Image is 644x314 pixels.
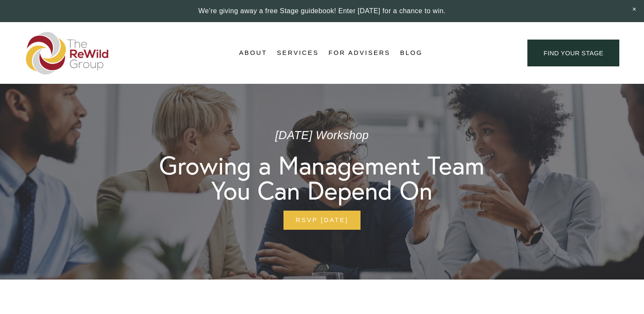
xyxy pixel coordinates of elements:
a: RSVP [DATE] [283,211,361,230]
img: The ReWild Group [26,32,109,74]
em: [DATE] Workshop [275,129,369,142]
a: folder dropdown [239,47,267,60]
span: About [239,47,267,59]
a: folder dropdown [277,47,319,60]
a: For Advisers [329,47,390,60]
a: find your stage [527,40,619,66]
h1: Growing a Management Team You Can Depend On [159,153,484,203]
a: Blog [400,47,423,60]
span: Services [277,47,319,59]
